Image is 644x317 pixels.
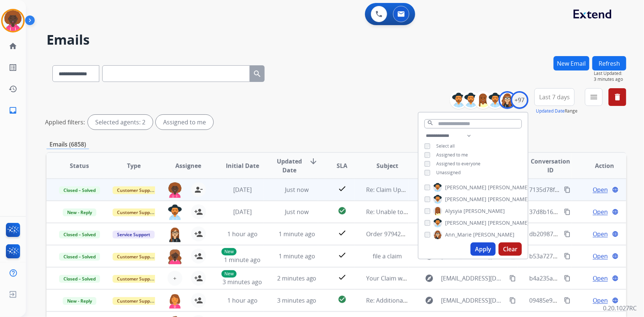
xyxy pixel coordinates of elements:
[227,230,258,238] span: 1 hour ago
[593,274,608,283] span: Open
[168,227,182,242] img: agent-avatar
[113,253,161,261] span: Customer Support
[564,231,571,237] mat-icon: content_copy
[285,208,309,216] span: Just now
[594,76,626,82] span: 3 minutes ago
[441,296,506,305] span: [EMAIL_ADDRESS][DOMAIN_NAME]
[63,297,96,305] span: New - Reply
[445,231,472,238] span: Ann_Marie
[338,273,347,282] mat-icon: check
[592,56,626,70] button: Refresh
[253,69,262,78] mat-icon: search
[593,230,608,238] span: Open
[603,304,637,313] p: 0.20.1027RC
[593,296,608,305] span: Open
[366,296,463,304] span: Re: Additional Information Needed
[529,296,640,304] span: 09485e93-26a2-4ae4-85df-f99f439dd41d
[63,209,96,216] span: New - Reply
[338,295,347,304] mat-icon: check_circle
[425,296,434,305] mat-icon: explore
[488,184,529,191] span: [PERSON_NAME]
[464,207,505,215] span: [PERSON_NAME]
[529,274,639,282] span: b4a235aa-e610-466a-8fa9-f2972802f4a7
[589,93,598,101] mat-icon: menu
[594,70,626,76] span: Last Updated:
[45,118,85,127] p: Applied filters:
[572,153,626,179] th: Action
[445,207,462,215] span: Alysyia
[471,242,496,256] button: Apply
[233,186,252,194] span: [DATE]
[156,115,213,130] div: Assigned to me
[194,230,203,238] mat-icon: person_add
[509,275,516,282] mat-icon: content_copy
[445,196,486,203] span: [PERSON_NAME]
[337,161,347,170] span: SLA
[175,161,201,170] span: Assignee
[47,32,626,47] h2: Emails
[529,157,571,175] span: Conversation ID
[564,253,571,259] mat-icon: content_copy
[564,297,571,304] mat-icon: content_copy
[436,161,481,167] span: Assigned to everyone
[427,120,434,126] mat-icon: search
[276,157,303,175] span: Updated Date
[8,106,17,115] mat-icon: inbox
[127,161,141,170] span: Type
[564,275,571,282] mat-icon: content_copy
[88,115,153,130] div: Selected agents: 2
[366,274,431,282] span: Your Claim with Extend
[445,219,486,227] span: [PERSON_NAME]
[529,208,642,216] span: 37d8b165-6480-4dc7-9189-9cc1431c84ec
[593,252,608,261] span: Open
[376,161,398,170] span: Subject
[221,248,237,255] p: New
[113,297,161,305] span: Customer Support
[373,252,402,260] span: file a claim
[554,56,589,70] button: New Email
[277,296,317,304] span: 3 minutes ago
[194,185,203,194] mat-icon: person_remove
[226,161,259,170] span: Initial Date
[534,88,575,106] button: Last 7 days
[8,42,17,51] mat-icon: home
[612,186,619,193] mat-icon: language
[338,184,347,193] mat-icon: check
[564,209,571,215] mat-icon: content_copy
[488,196,529,203] span: [PERSON_NAME]
[3,10,23,31] img: avatar
[436,143,455,149] span: Select all
[593,207,608,216] span: Open
[612,253,619,259] mat-icon: language
[436,152,468,158] span: Assigned to me
[227,296,258,304] span: 1 hour ago
[612,275,619,282] mat-icon: language
[279,252,315,260] span: 1 minute ago
[509,297,516,304] mat-icon: content_copy
[194,207,203,216] mat-icon: person_add
[309,157,318,166] mat-icon: arrow_downward
[113,231,155,238] span: Service Support
[529,252,638,260] span: b53a7275-3977-4aff-895f-e6ef43e47134
[59,186,100,194] span: Closed – Solved
[536,108,578,114] span: Range
[70,161,89,170] span: Status
[173,274,176,283] span: +
[612,231,619,237] mat-icon: language
[613,93,622,101] mat-icon: delete
[168,182,182,198] img: agent-avatar
[593,185,608,194] span: Open
[221,270,237,278] p: New
[224,256,261,264] span: 1 minute ago
[168,271,182,286] button: +
[168,293,182,309] img: agent-avatar
[8,85,17,93] mat-icon: history
[612,209,619,215] mat-icon: language
[338,228,347,237] mat-icon: check
[539,96,570,99] span: Last 7 days
[473,231,514,238] span: [PERSON_NAME]
[445,184,486,191] span: [PERSON_NAME]
[168,249,182,264] img: agent-avatar
[425,274,434,283] mat-icon: explore
[59,253,100,261] span: Closed – Solved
